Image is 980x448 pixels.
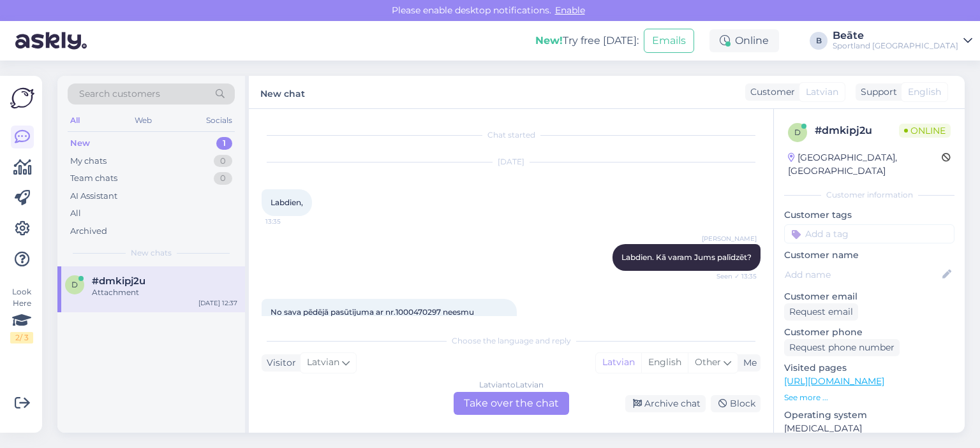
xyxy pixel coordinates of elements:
[596,353,641,372] div: Latvian
[833,31,958,41] div: Beāte
[198,298,237,308] div: [DATE] 12:37
[262,335,761,347] div: Choose the language and reply
[68,112,82,129] div: All
[307,356,339,370] span: Latvian
[784,326,954,339] p: Customer phone
[10,332,33,343] div: 2 / 3
[788,151,942,178] div: [GEOGRAPHIC_DATA], [GEOGRAPHIC_DATA]
[833,31,972,51] a: BeāteSportland [GEOGRAPHIC_DATA]
[709,29,779,52] div: Online
[899,124,951,138] span: Online
[784,375,884,387] a: [URL][DOMAIN_NAME]
[806,85,838,99] span: Latvian
[262,356,296,370] div: Visitor
[695,356,721,368] span: Other
[644,29,694,53] button: Emails
[214,155,232,168] div: 0
[785,268,940,282] input: Add name
[479,379,544,391] div: Latvian to Latvian
[551,4,589,16] span: Enable
[262,129,761,141] div: Chat started
[132,112,154,129] div: Web
[833,41,958,51] div: Sportland [GEOGRAPHIC_DATA]
[784,303,858,321] div: Request email
[271,307,476,328] span: No sava pēdējā pasūtījuma ar nr.1000470297 neesmu saņemusi 2 lietas. Pielikumā ar sarkanu atzīmēju.
[70,172,117,185] div: Team chats
[454,392,569,415] div: Take over the chat
[70,155,107,168] div: My chats
[535,33,639,48] div: Try free [DATE]:
[262,156,761,168] div: [DATE]
[621,252,752,262] span: Labdien. Kā varam Jums palīdzēt?
[794,127,801,137] span: d
[70,137,90,150] div: New
[265,217,313,226] span: 13:35
[79,87,160,101] span: Search customers
[260,83,305,101] label: New chat
[784,189,954,201] div: Customer information
[784,249,954,262] p: Customer name
[784,408,954,422] p: Operating system
[702,234,757,243] span: [PERSON_NAME]
[815,123,899,138] div: # dmkipj2u
[214,172,232,185] div: 0
[784,392,954,403] p: See more ...
[204,112,235,129] div: Socials
[10,86,34,110] img: Askly Logo
[131,247,172,259] span: New chats
[784,361,954,375] p: Visited pages
[784,422,954,435] p: [MEDICAL_DATA]
[71,280,78,289] span: d
[216,137,232,150] div: 1
[908,85,941,99] span: English
[784,224,954,243] input: Add a tag
[784,339,900,356] div: Request phone number
[745,85,795,99] div: Customer
[709,271,757,281] span: Seen ✓ 13:35
[856,85,897,99] div: Support
[784,290,954,303] p: Customer email
[70,207,81,220] div: All
[70,225,107,238] div: Archived
[711,395,761,412] div: Block
[641,353,688,372] div: English
[535,34,563,47] b: New!
[625,395,706,412] div: Archive chat
[784,208,954,222] p: Customer tags
[10,286,33,343] div: Look Here
[810,32,828,50] div: B
[271,198,303,207] span: Labdien,
[70,190,117,203] div: AI Assistant
[92,275,145,287] span: #dmkipj2u
[738,356,757,370] div: Me
[92,287,237,298] div: Attachment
